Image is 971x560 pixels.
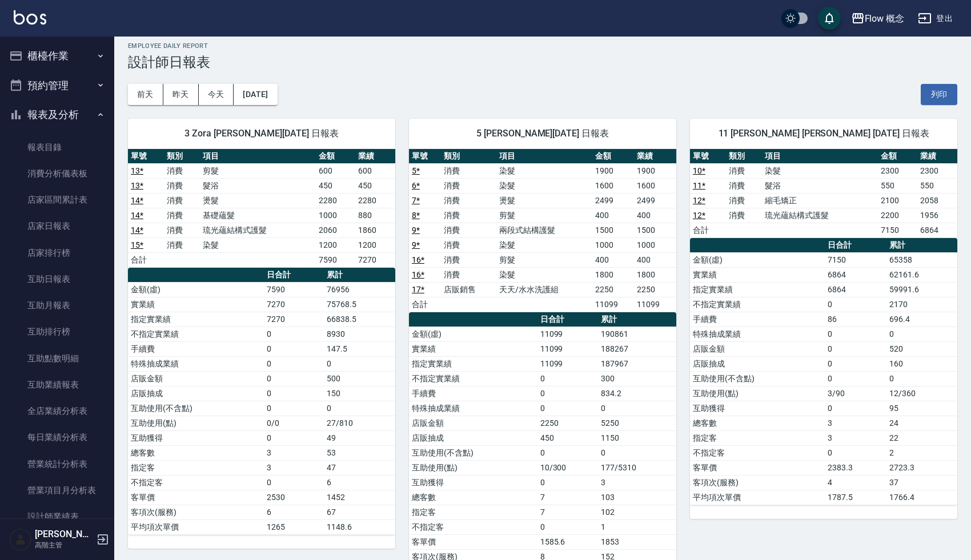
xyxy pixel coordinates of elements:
td: 互助使用(不含點) [409,445,537,460]
td: 店販抽成 [690,356,825,371]
td: 染髮 [200,237,316,252]
td: 兩段式結構護髮 [496,223,592,237]
td: 指定實業績 [409,356,537,371]
td: 2058 [917,193,957,208]
td: 2383.3 [825,460,886,475]
td: 互助使用(不含點) [690,371,825,386]
td: 0 [264,371,324,386]
td: 0 [264,430,324,445]
td: 160 [886,356,957,371]
th: 日合計 [537,312,598,327]
td: 53 [324,445,395,460]
button: 列印 [921,84,957,105]
td: 7590 [264,282,324,297]
th: 金額 [878,149,918,164]
td: 520 [886,341,957,356]
td: 3/90 [825,386,886,401]
td: 450 [537,430,598,445]
td: 1766.4 [886,490,957,505]
th: 單號 [690,149,726,164]
td: 0 [598,401,676,416]
td: 3 [264,445,324,460]
td: 8930 [324,327,395,341]
td: 總客數 [409,490,537,505]
img: Logo [14,10,46,25]
td: 550 [917,178,957,193]
a: 報表目錄 [5,134,110,160]
button: 昨天 [163,84,199,105]
td: 琉光蘊結構式護髮 [762,208,878,223]
td: 12/360 [886,386,957,401]
td: 1853 [598,534,676,549]
td: 6 [324,475,395,490]
td: 1860 [355,223,395,237]
td: 手續費 [409,386,537,401]
table: a dense table [690,238,957,505]
td: 1600 [634,178,676,193]
td: 103 [598,490,676,505]
td: 3 [825,430,886,445]
td: 2250 [592,282,635,297]
td: 指定實業績 [690,282,825,297]
td: 4 [825,475,886,490]
td: 合計 [409,297,441,312]
td: 102 [598,505,676,519]
th: 單號 [128,149,164,164]
th: 累計 [886,238,957,253]
td: 2280 [355,193,395,208]
a: 互助業績報表 [5,372,110,398]
td: 互助使用(不含點) [128,401,264,416]
td: 1800 [592,267,635,282]
button: 櫃檯作業 [5,41,110,71]
td: 27/810 [324,416,395,430]
td: 1452 [324,490,395,505]
td: 7270 [264,312,324,327]
td: 59991.6 [886,282,957,297]
td: 3 [598,475,676,490]
th: 業績 [634,149,676,164]
td: 3 [264,460,324,475]
td: 0 [825,401,886,416]
button: 報表及分析 [5,100,110,130]
td: 客項次(服務) [690,475,825,490]
th: 日合計 [264,268,324,283]
td: 75768.5 [324,297,395,312]
td: 消費 [441,252,496,267]
td: 62161.6 [886,267,957,282]
td: 不指定實業績 [690,297,825,312]
td: 消費 [726,178,762,193]
td: 縮毛矯正 [762,193,878,208]
td: 67 [324,505,395,519]
td: 1 [598,519,676,534]
td: 147.5 [324,341,395,356]
td: 600 [316,163,356,178]
th: 累計 [324,268,395,283]
td: 實業績 [690,267,825,282]
td: 店販金額 [128,371,264,386]
td: 客單價 [690,460,825,475]
a: 店家區間累計表 [5,187,110,213]
td: 400 [634,252,676,267]
th: 項目 [496,149,592,164]
td: 總客數 [690,416,825,430]
td: 47 [324,460,395,475]
td: 消費 [441,178,496,193]
td: 手續費 [690,312,825,327]
a: 營業項目月分析表 [5,477,110,503]
td: 總客數 [128,445,264,460]
td: 互助獲得 [128,430,264,445]
td: 店販銷售 [441,282,496,297]
td: 400 [634,208,676,223]
td: 消費 [164,163,200,178]
td: 500 [324,371,395,386]
td: 0 [264,327,324,341]
td: 店販抽成 [409,430,537,445]
td: 7590 [316,252,356,267]
td: 86 [825,312,886,327]
td: 燙髮 [496,193,592,208]
th: 類別 [441,149,496,164]
td: 染髮 [496,267,592,282]
td: 消費 [441,193,496,208]
td: 0 [825,341,886,356]
img: Person [9,528,32,551]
